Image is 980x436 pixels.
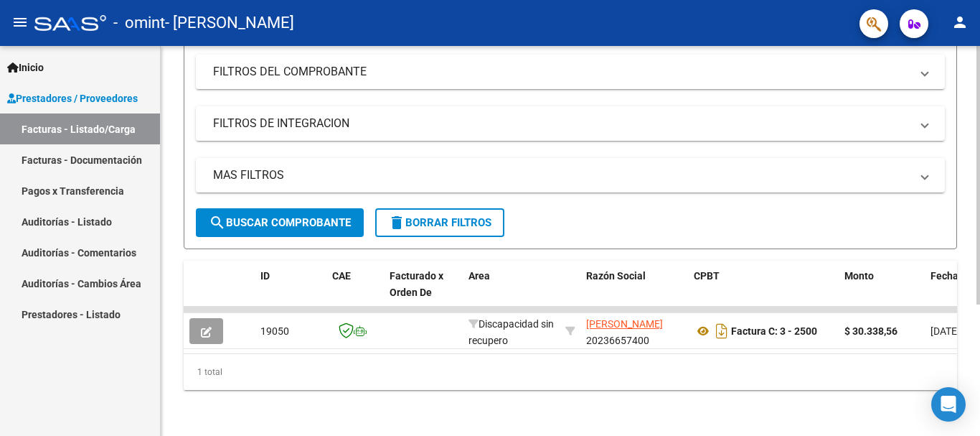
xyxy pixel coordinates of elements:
[580,261,688,324] datatable-header-cell: Razón Social
[390,270,443,298] span: Facturado x Orden De
[388,216,491,229] span: Borrar Filtros
[731,325,817,337] strong: Factura C: 3 - 2500
[260,325,289,337] span: 19050
[113,7,165,39] span: - omint
[951,14,969,31] mat-icon: person
[931,387,966,422] div: Open Intercom Messenger
[839,261,925,324] datatable-header-cell: Monto
[688,261,839,324] datatable-header-cell: CPBT
[468,270,490,282] span: Area
[196,106,945,141] mat-expansion-panel-header: FILTROS DE INTEGRACION
[7,60,44,75] span: Inicio
[384,261,463,324] datatable-header-cell: Facturado x Orden De
[844,270,874,282] span: Monto
[326,261,384,324] datatable-header-cell: CAE
[463,261,560,324] datatable-header-cell: Area
[165,7,294,39] span: - [PERSON_NAME]
[213,116,910,131] mat-panel-title: FILTROS DE INTEGRACION
[930,325,960,337] span: [DATE]
[196,208,364,237] button: Buscar Comprobante
[209,216,351,229] span: Buscar Comprobante
[388,214,405,231] mat-icon: delete
[11,14,29,31] mat-icon: menu
[712,320,731,343] i: Descargar documento
[586,316,682,346] div: 20236657400
[209,214,226,231] mat-icon: search
[844,325,897,337] strong: $ 30.338,56
[332,270,351,282] span: CAE
[586,318,663,330] span: [PERSON_NAME]
[7,91,138,106] span: Prestadores / Proveedores
[694,270,720,282] span: CPBT
[196,55,945,89] mat-expansion-panel-header: FILTROS DEL COMPROBANTE
[255,261,326,324] datatable-header-cell: ID
[213,167,910,183] mat-panel-title: MAS FILTROS
[260,270,270,282] span: ID
[184,354,957,390] div: 1 total
[468,318,554,346] span: Discapacidad sin recupero
[586,270,646,282] span: Razón Social
[196,158,945,193] mat-expansion-panel-header: MAS FILTROS
[375,208,504,237] button: Borrar Filtros
[213,64,910,80] mat-panel-title: FILTROS DEL COMPROBANTE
